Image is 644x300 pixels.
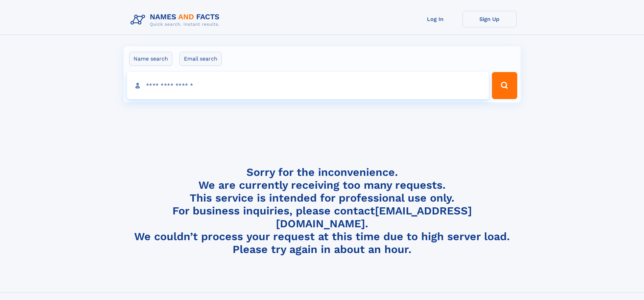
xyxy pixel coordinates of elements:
[492,72,517,99] button: Search Button
[128,166,517,256] h4: Sorry for the inconvenience. We are currently receiving too many requests. This service is intend...
[180,52,222,66] label: Email search
[128,11,225,29] img: Logo Names and Facts
[276,204,472,230] a: [EMAIL_ADDRESS][DOMAIN_NAME]
[127,72,489,99] input: search input
[129,52,172,66] label: Name search
[408,11,462,27] a: Log In
[462,11,517,27] a: Sign Up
